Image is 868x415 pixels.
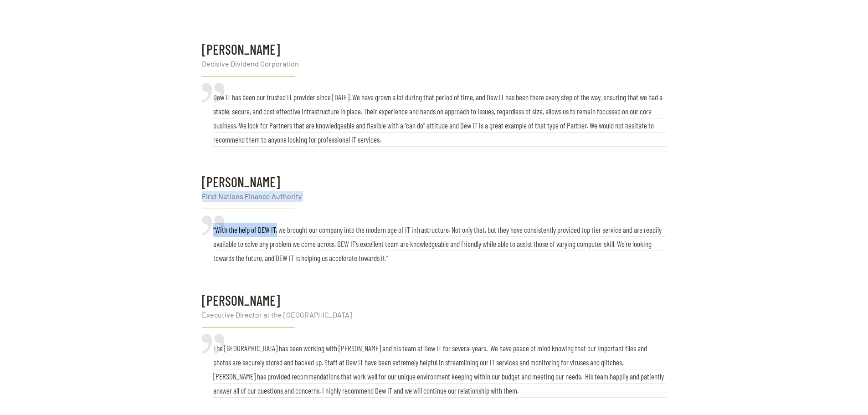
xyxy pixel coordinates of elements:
[213,341,666,398] blockquote: The [GEOGRAPHIC_DATA] has been working with [PERSON_NAME] and his team at Dew IT for several year...
[202,292,666,308] h4: [PERSON_NAME]
[202,191,666,202] p: First Nations Finance Authority
[213,90,666,147] blockquote: Dew IT has been our trusted IT provider since [DATE]. We have grown a lot during that period of t...
[202,174,666,190] h4: [PERSON_NAME]
[202,58,666,69] p: Decisive Dividend Corporation
[202,309,666,320] p: Executive Director at the [GEOGRAPHIC_DATA]
[202,41,666,57] h4: [PERSON_NAME]
[213,223,666,265] blockquote: “With the help of DEW IT, we brought our company into the modern age of IT infrastructure. Not on...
